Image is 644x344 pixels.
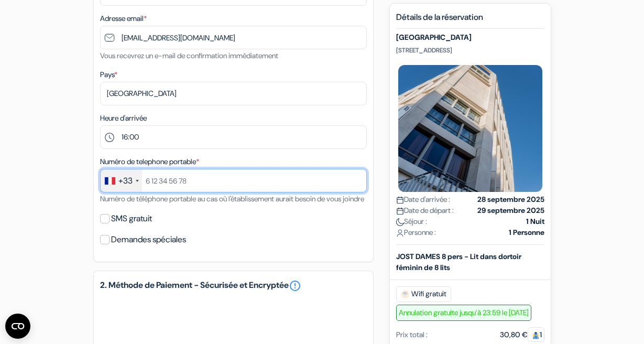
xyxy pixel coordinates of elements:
div: +33 [118,175,133,187]
input: 6 12 34 56 78 [100,169,367,192]
strong: 1 Nuit [526,216,544,227]
span: 1 [528,327,544,342]
input: Entrer adresse e-mail [100,26,367,49]
img: moon.svg [396,218,404,226]
span: Annulation gratuite jusqu’à 23:59 le [DATE] [396,305,531,321]
div: 30,80 € [500,329,544,340]
small: Numéro de téléphone portable au cas où l'établissement aurait besoin de vous joindre [100,194,364,203]
p: [STREET_ADDRESS] [396,46,544,55]
label: SMS gratuit [111,211,152,226]
h5: Détails de la réservation [396,12,544,29]
span: Séjour : [396,216,427,227]
button: Ouvrir le widget CMP [5,314,30,339]
label: Adresse email [100,13,147,24]
img: free_wifi.svg [401,290,409,298]
a: error_outline [289,279,301,292]
div: France: +33 [101,169,142,192]
b: JOST DAMES 8 pers - Lit dans dortoir féminin de 8 lits [396,252,521,272]
img: calendar.svg [396,196,404,204]
strong: 28 septembre 2025 [477,194,544,205]
div: Prix total : [396,329,428,340]
img: guest.svg [532,331,540,339]
strong: 29 septembre 2025 [477,205,544,216]
span: Date d'arrivée : [396,194,450,205]
span: Personne : [396,227,436,238]
strong: 1 Personne [509,227,544,238]
span: Wifi gratuit [396,286,451,302]
label: Pays [100,69,117,80]
h5: [GEOGRAPHIC_DATA] [396,33,544,42]
label: Heure d'arrivée [100,113,147,124]
small: Vous recevrez un e-mail de confirmation immédiatement [100,51,278,60]
label: Demandes spéciales [111,232,186,247]
img: calendar.svg [396,207,404,215]
img: user_icon.svg [396,229,404,237]
h5: 2. Méthode de Paiement - Sécurisée et Encryptée [100,279,367,292]
label: Numéro de telephone portable [100,156,199,167]
span: Date de départ : [396,205,454,216]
